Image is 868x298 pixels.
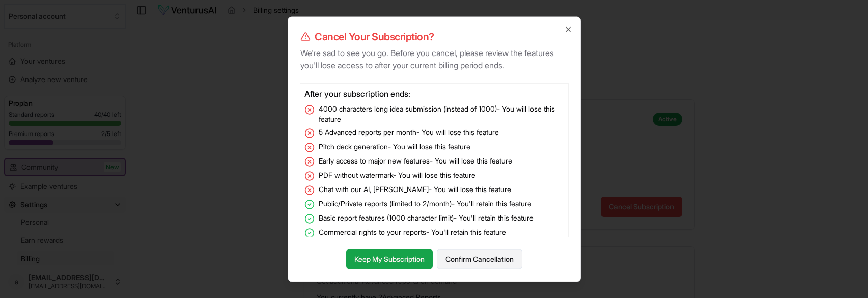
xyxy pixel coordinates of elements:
button: Keep My Subscription [346,249,433,269]
span: Commercial rights to your reports - You'll retain this feature [319,227,506,237]
button: Confirm Cancellation [437,249,522,269]
span: Public/Private reports (limited to 2/month) - You'll retain this feature [319,198,531,208]
span: 4000 characters long idea submission (instead of 1000) - You will lose this feature [319,103,564,124]
span: Chat with our AI, [PERSON_NAME] - You will lose this feature [319,184,511,194]
span: Early access to major new features - You will lose this feature [319,155,512,166]
span: Pitch deck generation - You will lose this feature [319,141,470,151]
span: Basic report features (1000 character limit) - You'll retain this feature [319,212,534,223]
span: 5 Advanced reports per month - You will lose this feature [319,127,499,137]
span: Cancel Your Subscription? [315,29,434,43]
span: PDF without watermark - You will lose this feature [319,170,475,180]
h3: After your subscription ends: [304,87,564,99]
p: We're sad to see you go. Before you cancel, please review the features you'll lose access to afte... [300,46,568,71]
